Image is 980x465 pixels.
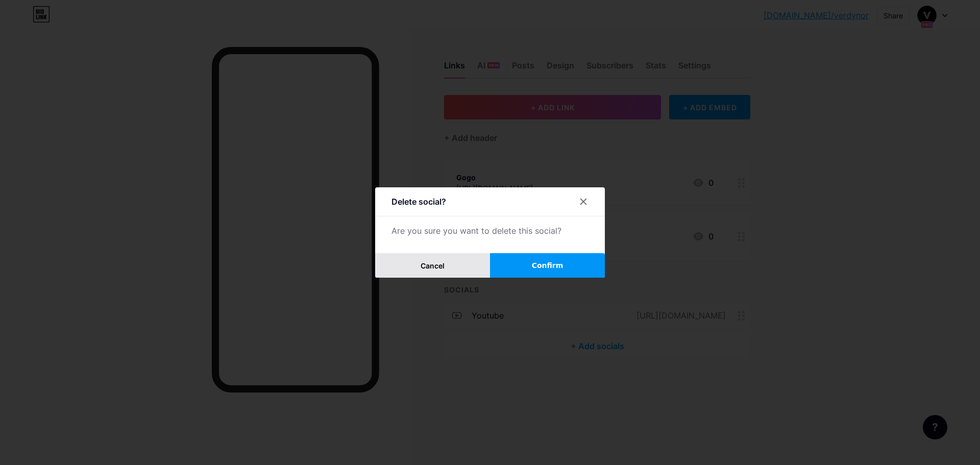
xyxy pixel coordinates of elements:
button: Confirm [490,253,605,278]
div: Are you sure you want to delete this social? [391,225,589,237]
span: Confirm [532,260,563,271]
span: Cancel [421,261,445,270]
button: Cancel [375,253,490,278]
div: Delete social? [391,195,446,208]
